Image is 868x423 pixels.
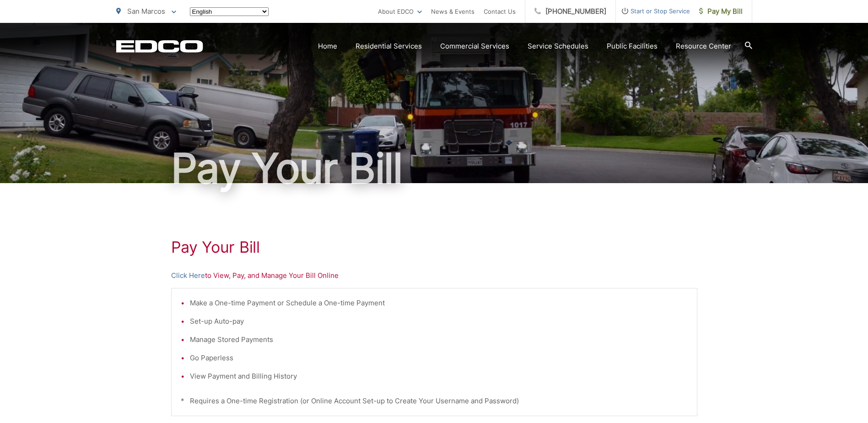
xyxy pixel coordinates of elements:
[190,334,688,345] li: Manage Stored Payments
[171,238,697,256] h1: Pay Your Bill
[181,396,688,407] p: * Requires a One-time Registration (or Online Account Set-up to Create Your Username and Password)
[190,298,688,309] li: Make a One-time Payment or Schedule a One-time Payment
[699,6,743,17] span: Pay My Bill
[356,41,422,52] a: Residential Services
[190,316,688,327] li: Set-up Auto-pay
[190,7,269,16] select: Select a language
[190,371,688,382] li: View Payment and Billing History
[116,146,752,191] h1: Pay Your Bill
[318,41,337,52] a: Home
[431,6,474,17] a: News & Events
[676,41,731,52] a: Resource Center
[440,41,509,52] a: Commercial Services
[127,7,165,16] span: San Marcos
[378,6,422,17] a: About EDCO
[528,41,588,52] a: Service Schedules
[190,352,688,363] li: Go Paperless
[171,270,697,281] p: to View, Pay, and Manage Your Bill Online
[116,40,203,53] a: EDCD logo. Return to the homepage.
[171,270,205,281] a: Click Here
[607,41,658,52] a: Public Facilities
[484,6,516,17] a: Contact Us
